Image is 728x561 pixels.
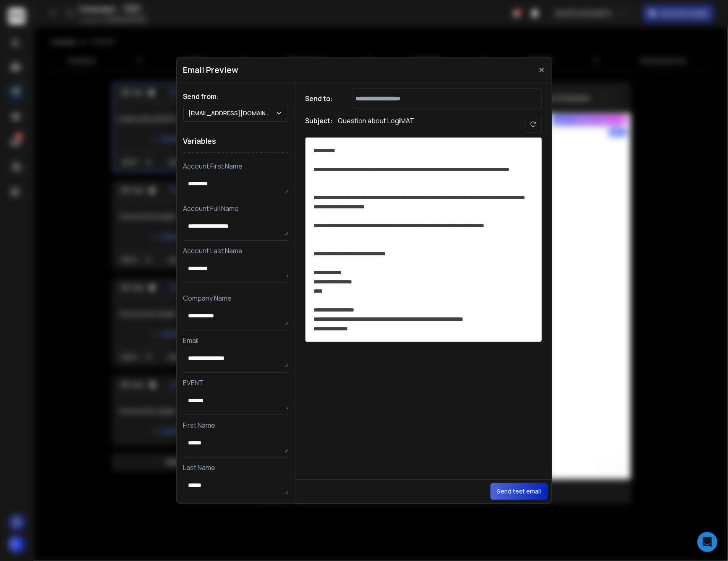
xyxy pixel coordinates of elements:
[183,462,288,473] p: Last Name
[183,203,288,213] p: Account Full Name
[183,130,288,153] h1: Variables
[183,91,288,101] h1: Send from:
[183,246,288,256] p: Account Last Name
[338,116,415,132] p: Question about LogiMAT
[183,161,288,171] p: Account First Name
[305,93,339,104] h1: Send to:
[491,483,548,500] button: Send test email
[697,532,718,552] div: Open Intercom Messenger
[183,293,288,303] p: Company Name
[305,116,333,132] h1: Subject:
[183,378,288,388] p: EVENT
[189,109,276,117] p: [EMAIL_ADDRESS][DOMAIN_NAME]
[183,335,288,345] p: Email
[183,64,239,76] h1: Email Preview
[183,420,288,430] p: First Name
